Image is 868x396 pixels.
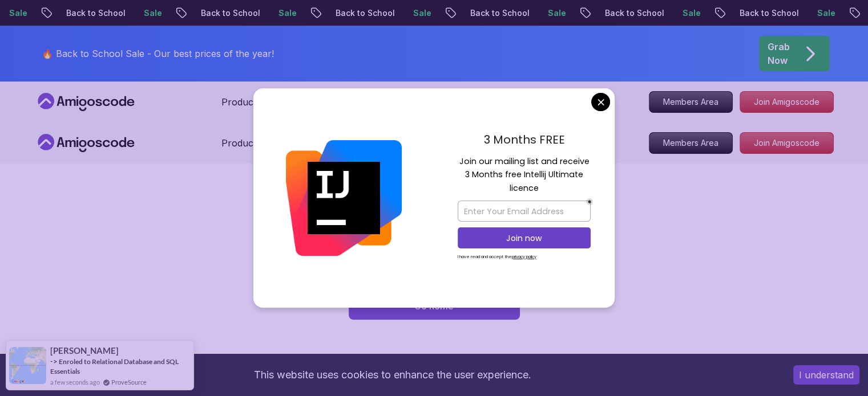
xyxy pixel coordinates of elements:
[111,377,147,387] a: ProveSource
[740,92,833,112] p: Join Amigoscode
[326,7,403,19] p: Back to School
[768,40,790,67] p: Grab Now
[221,136,274,159] button: Products
[649,92,732,112] p: Members Area
[9,347,46,384] img: provesource social proof notification image
[42,47,274,60] p: 🔥 Back to School Sale - Our best prices of the year!
[740,132,834,154] a: Join Amigoscode
[269,7,305,19] p: Sale
[793,365,859,385] button: Accept cookies
[730,7,808,19] p: Back to School
[191,7,269,19] p: Back to School
[50,357,58,366] span: ->
[740,133,833,153] p: Join Amigoscode
[649,133,732,153] p: Members Area
[649,132,733,154] a: Members Area
[134,7,171,19] p: Sale
[50,377,100,387] span: a few seconds ago
[740,91,834,113] a: Join Amigoscode
[538,7,575,19] p: Sale
[221,136,261,150] p: Products
[595,7,673,19] p: Back to School
[673,7,709,19] p: Sale
[221,95,261,109] p: Products
[808,7,844,19] p: Sale
[221,95,274,118] button: Products
[50,346,119,356] span: [PERSON_NAME]
[56,7,134,19] p: Back to School
[403,7,440,19] p: Sale
[50,357,179,375] a: Enroled to Relational Database and SQL Essentials
[649,91,733,113] a: Members Area
[461,7,538,19] p: Back to School
[9,362,776,387] div: This website uses cookies to enhance the user experience.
